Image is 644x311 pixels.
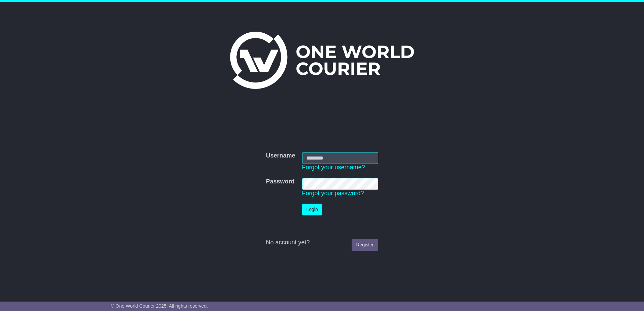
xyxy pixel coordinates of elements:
label: Password [266,178,294,185]
button: Login [302,204,322,215]
a: Forgot your username? [302,164,365,171]
img: One World [230,32,414,89]
label: Username [266,152,295,160]
div: No account yet? [266,239,378,246]
a: Register [352,239,378,251]
a: Forgot your password? [302,190,364,197]
span: © One World Courier 2025. All rights reserved. [111,303,208,309]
